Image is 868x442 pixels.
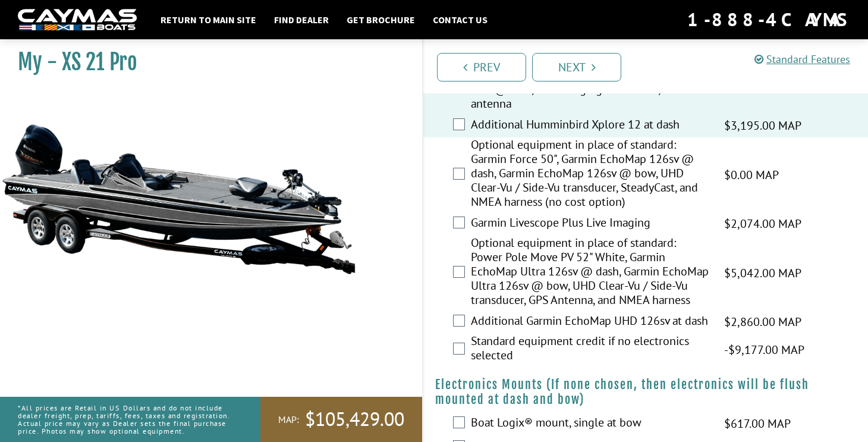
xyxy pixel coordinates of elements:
a: Contact Us [427,12,493,27]
ul: Pagination [434,51,868,81]
a: MAP:$105,429.00 [260,397,422,442]
a: Next [532,53,621,81]
label: Optional equipment in place of standard: Power Pole Move PV 52" White, Garmin EchoMap Ultra 126sv... [471,236,709,310]
span: $3,195.00 MAP [724,117,801,134]
label: Additional Humminbird Xplore 12 at dash [471,117,709,134]
span: -$9,177.00 MAP [724,341,804,359]
span: $5,042.00 MAP [724,264,801,282]
p: *All prices are Retail in US Dollars and do not include dealer freight, prep, tariffs, fees, taxe... [18,398,234,441]
span: $105,429.00 [305,407,404,432]
div: 1-888-4CAYMAS [687,7,850,33]
img: white-logo-c9c8dbefe5ff5ceceb0f0178aa75bf4bb51f6bca0971e226c86eb53dfe498488.png [18,9,137,31]
span: $2,860.00 MAP [724,313,801,331]
label: Optional equipment in place of standard: Garmin Force 50", Garmin EchoMap 126sv @ dash, Garmin Ec... [471,137,709,212]
label: Garmin Livescope Plus Live Imaging [471,215,709,233]
a: Return to main site [155,12,262,27]
span: $2,074.00 MAP [724,215,801,233]
label: Additional Garmin EchoMap UHD 126sv at dash [471,314,709,331]
a: Find Dealer [268,12,335,27]
label: Boat Logix® mount, single at bow [471,415,709,432]
label: Standard equipment credit if no electronics selected [471,334,709,365]
h1: My - XS 21 Pro [18,49,392,76]
a: Standard Features [754,52,850,66]
span: $617.00 MAP [724,415,791,432]
a: Prev [437,53,526,81]
span: $0.00 MAP [724,166,779,184]
span: MAP: [278,413,299,426]
a: Get Brochure [341,12,421,27]
h4: Electronics Mounts (If none chosen, then electronics will be flush mounted at dash and bow) [435,377,856,407]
